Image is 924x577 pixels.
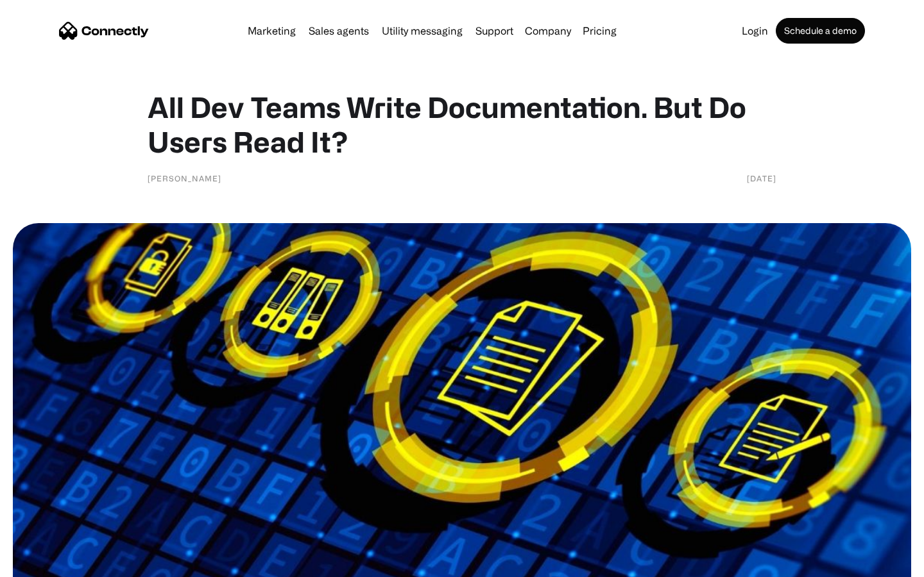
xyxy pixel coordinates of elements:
[776,18,865,44] a: Schedule a demo
[737,26,773,36] a: Login
[470,26,518,36] a: Support
[377,26,468,36] a: Utility messaging
[148,172,221,185] div: [PERSON_NAME]
[243,26,301,36] a: Marketing
[26,555,77,573] ul: Language list
[148,90,776,159] h1: All Dev Teams Write Documentation. But Do Users Read It?
[304,26,374,36] a: Sales agents
[525,22,571,40] div: Company
[13,555,77,573] aside: Language selected: English
[747,172,776,185] div: [DATE]
[577,26,622,36] a: Pricing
